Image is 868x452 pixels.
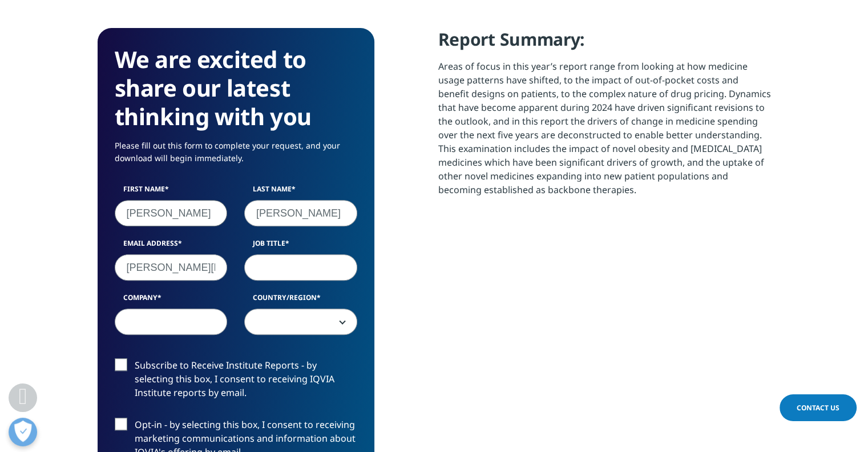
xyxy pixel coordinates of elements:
button: Open Preferences [9,418,37,446]
p: Areas of focus in this year’s report range from looking at how medicine usage patterns have shift... [438,59,771,205]
label: Email Address [115,238,228,254]
a: Contact Us [780,394,857,421]
p: Please fill out this form to complete your request, and your download will begin immediately. [115,139,357,173]
span: Contact Us [797,403,839,413]
h4: Report Summary: [438,28,771,59]
label: Company [115,293,228,309]
h3: We are excited to share our latest thinking with you [115,45,357,131]
label: Country/Region [244,293,357,309]
label: Last Name [244,184,357,200]
label: First Name [115,184,228,200]
label: Subscribe to Receive Institute Reports - by selecting this box, I consent to receiving IQVIA Inst... [115,358,357,406]
label: Job Title [244,238,357,254]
